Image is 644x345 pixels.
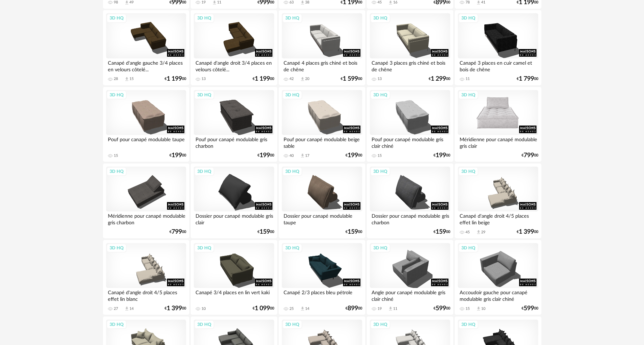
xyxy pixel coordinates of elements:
[129,306,134,311] div: 14
[436,306,446,311] span: 599
[305,306,309,311] div: 14
[167,77,182,81] span: 1 199
[106,288,186,302] div: Canapé d'angle droit 4/5 places effet lin blanc
[522,153,538,158] div: € 00
[172,230,182,234] span: 799
[103,87,189,162] a: 3D HQ Pouf pour canapé modulable taupe 15 €19900
[106,90,127,99] div: 3D HQ
[194,14,214,23] div: 3D HQ
[458,135,538,149] div: Méridienne pour canapé modulable gris clair
[289,306,294,311] div: 25
[103,10,189,85] a: 3D HQ Canapé d'angle gauche 3/4 places en velours côtelé... 28 Download icon 15 €1 19900
[370,211,450,225] div: Dossier pour canapé modulable gris charbon
[103,240,189,315] a: 3D HQ Canapé d'angle droit 4/5 places effet lin blanc 27 Download icon 14 €1 39900
[124,77,129,82] span: Download icon
[458,167,478,176] div: 3D HQ
[370,288,450,302] div: Angle pour canapé modulable gris clair chiné
[345,153,362,158] div: € 00
[194,135,274,149] div: Pouf pour canapé modulable gris charbon
[388,306,393,311] span: Download icon
[106,58,186,72] div: Canapé d'angle gauche 3/4 places en velours côtelé...
[367,163,453,239] a: 3D HQ Dossier pour canapé modulable gris charbon €15900
[519,230,534,234] span: 1 399
[260,153,270,158] span: 199
[194,58,274,72] div: Canapé d'angle droit 3/4 places en velours côtelé...
[282,211,362,225] div: Dossier pour canapé modulable taupe
[434,306,450,311] div: € 00
[194,167,214,176] div: 3D HQ
[191,10,277,85] a: 3D HQ Canapé d'angle droit 3/4 places en velours côtelé... 13 €1 19900
[370,320,390,329] div: 3D HQ
[106,243,127,252] div: 3D HQ
[436,153,446,158] span: 199
[377,77,382,81] div: 13
[282,167,302,176] div: 3D HQ
[377,306,382,311] div: 19
[282,320,302,329] div: 3D HQ
[106,14,127,23] div: 3D HQ
[434,230,450,234] div: € 00
[466,77,470,81] div: 11
[458,14,478,23] div: 3D HQ
[455,163,541,239] a: 3D HQ Canapé d'angle droit 4/5 places effet lin beige 45 Download icon 29 €1 39900
[345,230,362,234] div: € 00
[370,243,390,252] div: 3D HQ
[103,163,189,239] a: 3D HQ Méridienne pour canapé modulable gris charbon €79900
[201,306,206,311] div: 10
[481,306,485,311] div: 10
[300,306,305,311] span: Download icon
[106,167,127,176] div: 3D HQ
[165,77,186,81] div: € 00
[191,163,277,239] a: 3D HQ Dossier pour canapé modulable gris clair €15900
[279,87,365,162] a: 3D HQ Pouf pour canapé modulable beige sable 40 Download icon 17 €19900
[370,58,450,72] div: Canapé 3 places gris chiné et bois de chêne
[167,306,182,311] span: 1 399
[194,320,214,329] div: 3D HQ
[466,230,470,235] div: 45
[367,87,453,162] a: 3D HQ Pouf pour canapé modulable gris clair chiné 15 €19900
[436,230,446,234] span: 159
[129,77,134,81] div: 15
[524,153,534,158] span: 799
[255,77,270,81] span: 1 199
[305,77,309,81] div: 20
[114,153,118,158] div: 15
[370,135,450,149] div: Pouf pour canapé modulable gris clair chiné
[194,90,214,99] div: 3D HQ
[524,306,534,311] span: 599
[282,14,302,23] div: 3D HQ
[458,90,478,99] div: 3D HQ
[517,230,538,234] div: € 00
[431,77,446,81] span: 1 299
[114,77,118,81] div: 28
[370,167,390,176] div: 3D HQ
[194,243,214,252] div: 3D HQ
[282,90,302,99] div: 3D HQ
[348,153,358,158] span: 199
[253,77,274,81] div: € 00
[165,306,186,311] div: € 00
[522,306,538,311] div: € 00
[194,211,274,225] div: Dossier pour canapé modulable gris clair
[282,135,362,149] div: Pouf pour canapé modulable beige sable
[458,243,478,252] div: 3D HQ
[106,135,186,149] div: Pouf pour canapé modulable taupe
[345,306,362,311] div: € 00
[519,77,534,81] span: 1 799
[476,230,481,235] span: Download icon
[370,14,390,23] div: 3D HQ
[300,153,305,158] span: Download icon
[279,10,365,85] a: 3D HQ Canapé 4 places gris chiné et bois de chêne 42 Download icon 20 €1 59900
[257,230,274,234] div: € 00
[289,77,294,81] div: 42
[429,77,450,81] div: € 00
[466,306,470,311] div: 15
[377,153,382,158] div: 15
[282,243,302,252] div: 3D HQ
[458,288,538,302] div: Accoudoir gauche pour canapé modulable gris clair chiné
[455,240,541,315] a: 3D HQ Accoudoir gauche pour canapé modulable gris clair chiné 15 Download icon 10 €59900
[455,10,541,85] a: 3D HQ Canapé 3 places en cuir camel et bois de chêne 11 €1 79900
[434,153,450,158] div: € 00
[114,306,118,311] div: 27
[343,77,358,81] span: 1 599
